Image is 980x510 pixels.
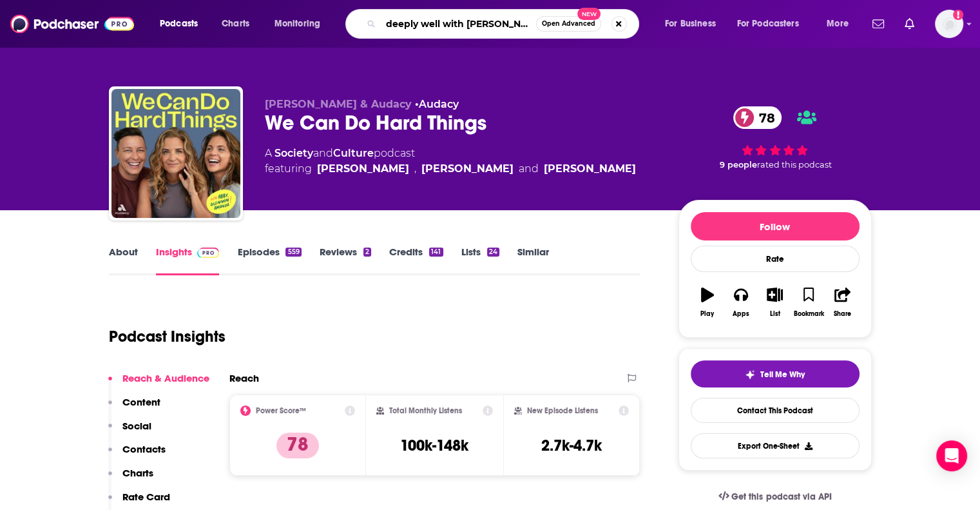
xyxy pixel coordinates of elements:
[389,246,443,275] a: Credits141
[265,146,636,177] div: A podcast
[461,246,499,275] a: Lists24
[429,248,443,257] div: 141
[935,10,963,38] img: User Profile
[544,161,636,177] a: Amanda Doyle
[737,15,799,33] span: For Podcasters
[274,15,320,33] span: Monitoring
[517,246,549,275] a: Similar
[151,14,215,34] button: open menu
[733,310,749,318] div: Apps
[108,396,160,420] button: Content
[108,443,166,467] button: Contacts
[156,246,220,275] a: InsightsPodchaser Pro
[265,98,412,110] span: [PERSON_NAME] & Audacy
[400,436,468,455] h3: 100k-148k
[691,433,860,458] button: Export One-Sheet
[935,10,963,38] button: Show profile menu
[237,246,301,275] a: Episodes559
[793,310,823,318] div: Bookmark
[834,310,851,318] div: Share
[731,491,831,502] span: Get this podcast via API
[770,310,780,318] div: List
[213,14,257,34] a: Charts
[358,9,651,39] div: Search podcasts, credits, & more...
[122,467,153,479] p: Charts
[825,279,859,326] button: Share
[421,161,514,177] div: [PERSON_NAME]
[724,279,758,326] button: Apps
[691,398,860,423] a: Contact This Podcast
[899,13,919,35] a: Show notifications dropdown
[276,433,319,458] p: 78
[122,396,160,408] p: Content
[256,406,306,415] h2: Power Score™
[333,147,374,159] a: Culture
[758,279,791,326] button: List
[122,420,151,432] p: Social
[935,10,963,38] span: Logged in as agoldsmithwissman
[109,246,138,275] a: About
[10,12,134,36] img: Podchaser - Follow, Share and Rate Podcasts
[691,279,724,326] button: Play
[108,467,153,491] button: Charts
[109,327,226,346] h1: Podcast Insights
[541,436,602,455] h3: 2.7k-4.7k
[792,279,825,326] button: Bookmark
[111,89,240,218] img: We Can Do Hard Things
[415,98,459,110] span: •
[519,161,539,177] span: and
[222,15,249,33] span: Charts
[197,248,220,258] img: Podchaser Pro
[160,15,198,33] span: Podcasts
[867,13,889,35] a: Show notifications dropdown
[527,406,598,415] h2: New Episode Listens
[818,14,865,34] button: open menu
[757,160,832,170] span: rated this podcast
[265,161,636,177] span: featuring
[760,369,805,380] span: Tell Me Why
[691,246,860,272] div: Rate
[487,248,499,257] div: 24
[678,98,872,178] div: 78 9 peoplerated this podcast
[656,14,732,34] button: open menu
[691,360,860,387] button: tell me why sparkleTell Me Why
[229,372,259,384] h2: Reach
[285,248,301,257] div: 559
[108,420,151,444] button: Social
[953,10,963,20] svg: Add a profile image
[320,246,371,275] a: Reviews2
[536,16,601,32] button: Open AdvancedNew
[389,406,462,415] h2: Total Monthly Listens
[745,369,755,380] img: tell me why sparkle
[691,212,860,240] button: Follow
[363,248,371,257] div: 2
[419,98,459,110] a: Audacy
[313,147,333,159] span: and
[122,372,209,384] p: Reach & Audience
[729,14,818,34] button: open menu
[122,491,170,503] p: Rate Card
[414,161,416,177] span: ,
[733,106,782,129] a: 78
[700,310,714,318] div: Play
[381,14,536,34] input: Search podcasts, credits, & more...
[577,8,600,20] span: New
[265,14,337,34] button: open menu
[542,21,595,27] span: Open Advanced
[274,147,313,159] a: Society
[936,440,967,471] div: Open Intercom Messenger
[665,15,716,33] span: For Business
[108,372,209,396] button: Reach & Audience
[720,160,757,170] span: 9 people
[746,106,782,129] span: 78
[122,443,166,455] p: Contacts
[317,161,409,177] a: Glennon Doyle
[827,15,849,33] span: More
